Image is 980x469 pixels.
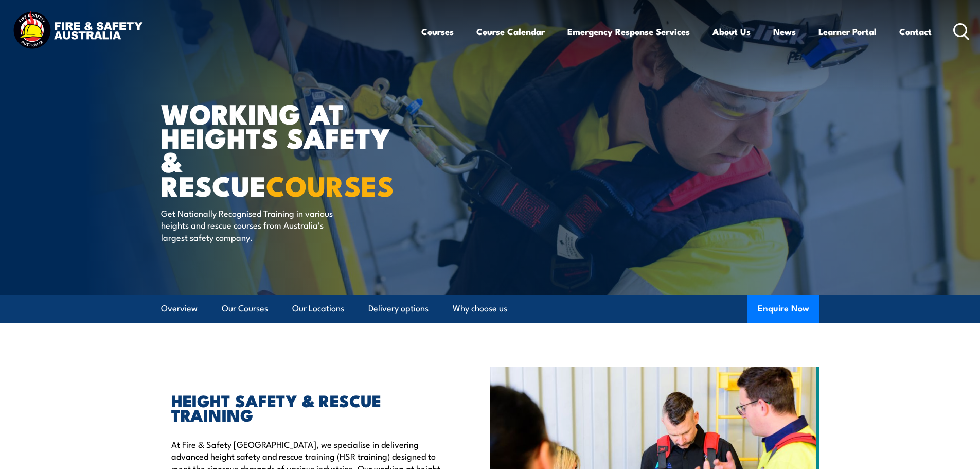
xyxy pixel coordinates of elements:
a: Contact [899,18,932,45]
a: Our Courses [222,295,268,322]
a: News [773,18,796,45]
a: Why choose us [453,295,507,322]
strong: COURSES [266,163,394,206]
a: Overview [161,295,198,322]
a: Delivery options [368,295,429,322]
button: Enquire Now [747,295,819,323]
h2: HEIGHT SAFETY & RESCUE TRAINING [171,393,443,422]
h1: WORKING AT HEIGHTS SAFETY & RESCUE [161,101,415,197]
a: Emergency Response Services [567,18,690,45]
a: Course Calendar [476,18,545,45]
p: Get Nationally Recognised Training in various heights and rescue courses from Australia’s largest... [161,207,349,243]
a: Our Locations [292,295,344,322]
a: Courses [421,18,454,45]
a: Learner Portal [818,18,877,45]
a: About Us [712,18,751,45]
